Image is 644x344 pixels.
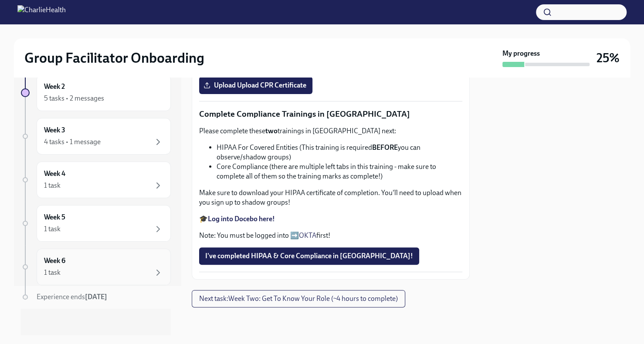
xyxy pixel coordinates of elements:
[21,162,171,198] a: Week 41 task
[502,49,540,58] strong: My progress
[199,247,419,265] button: I've completed HIPAA & Core Compliance in [GEOGRAPHIC_DATA]!
[199,231,462,240] p: Note: You must be logged into ➡️ first!
[85,293,107,301] strong: [DATE]
[199,108,462,120] p: Complete Compliance Trainings in [GEOGRAPHIC_DATA]
[44,268,61,277] div: 1 task
[21,205,171,242] a: Week 51 task
[24,49,204,67] h2: Group Facilitator Onboarding
[44,224,61,234] div: 1 task
[199,294,398,303] span: Next task : Week Two: Get To Know Your Role (~4 hours to complete)
[199,126,462,136] p: Please complete these trainings in [GEOGRAPHIC_DATA] next:
[199,77,312,94] label: Upload Upload CPR Certificate
[299,231,316,239] a: OKTA
[37,293,107,301] span: Experience ends
[265,127,278,135] strong: two
[205,252,413,260] span: I've completed HIPAA & Core Compliance in [GEOGRAPHIC_DATA]!
[21,249,171,285] a: Week 61 task
[44,256,65,266] h6: Week 6
[199,188,462,207] p: Make sure to download your HIPAA certificate of completion. You'll need to upload when you sign u...
[44,82,65,91] h6: Week 2
[44,181,61,190] div: 1 task
[217,143,462,162] li: HIPAA For Covered Entities (This training is required you can observe/shadow groups)
[17,5,66,19] img: CharlieHealth
[199,214,462,224] p: 🎓
[192,290,405,307] button: Next task:Week Two: Get To Know Your Role (~4 hours to complete)
[21,74,171,111] a: Week 25 tasks • 2 messages
[372,143,398,152] strong: BEFORE
[217,162,462,181] li: Core Compliance (there are multiple left tabs in this training - make sure to complete all of the...
[44,169,65,179] h6: Week 4
[21,118,171,155] a: Week 34 tasks • 1 message
[205,81,306,90] span: Upload Upload CPR Certificate
[44,125,65,135] h6: Week 3
[44,94,104,103] div: 5 tasks • 2 messages
[44,137,101,147] div: 4 tasks • 1 message
[597,50,620,66] h3: 25%
[44,212,65,222] h6: Week 5
[208,215,275,223] a: Log into Docebo here!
